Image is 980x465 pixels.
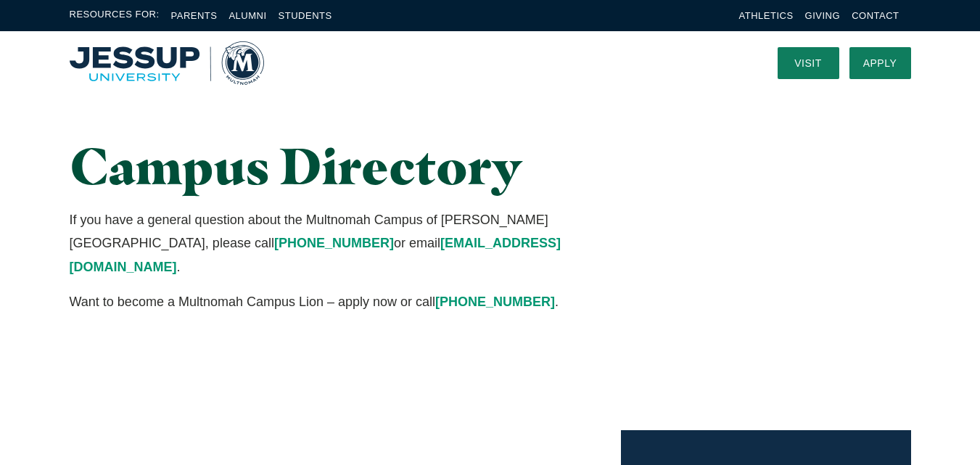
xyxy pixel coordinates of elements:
h1: Campus Directory [70,138,622,194]
a: Visit [778,47,839,79]
p: If you have a general question about the Multnomah Campus of [PERSON_NAME][GEOGRAPHIC_DATA], plea... [70,208,622,279]
a: Contact [852,10,899,21]
a: [PHONE_NUMBER] [274,236,394,250]
p: Want to become a Multnomah Campus Lion – apply now or call . [70,290,622,313]
a: Home [70,41,264,85]
a: Students [279,10,332,21]
img: Multnomah University Logo [70,41,264,85]
a: Apply [849,47,911,79]
a: Alumni [228,10,266,21]
a: [PHONE_NUMBER] [435,295,555,309]
a: Giving [805,10,841,21]
a: Parents [171,10,218,21]
a: Athletics [739,10,794,21]
span: Resources For: [70,7,160,24]
a: [EMAIL_ADDRESS][DOMAIN_NAME] [70,236,561,273]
